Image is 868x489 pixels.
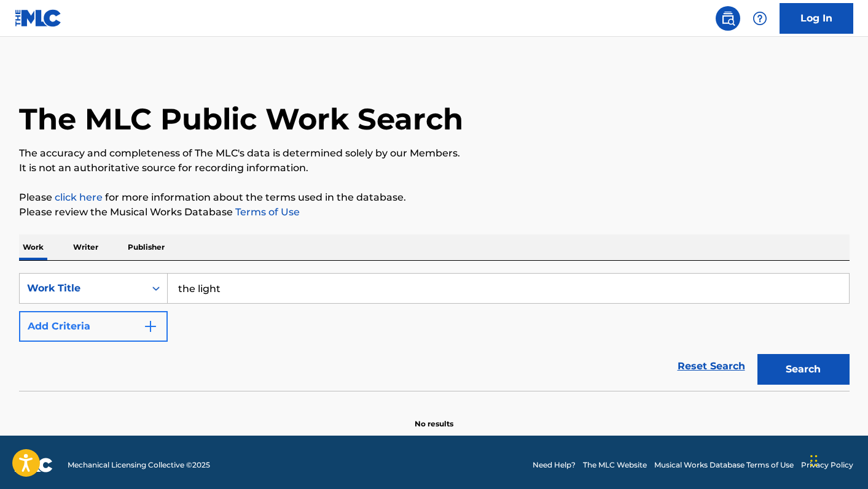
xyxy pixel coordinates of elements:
a: Reset Search [671,353,751,380]
div: Drag [810,442,818,479]
p: Please review the Musical Works Database [19,205,850,220]
p: Please for more information about the terms used in the database. [19,190,850,205]
p: Work [19,234,47,260]
div: Help [748,6,772,31]
p: It is not an authoritative source for recording information. [19,161,850,175]
img: search [721,11,735,26]
p: The accuracy and completeness of The MLC's data is determined solely by our Members. [19,146,850,161]
h1: The MLC Public Work Search [19,101,463,137]
div: Work Title [27,281,138,296]
p: Publisher [124,234,168,260]
p: No results [415,404,453,429]
p: Writer [69,234,102,260]
a: Musical Works Database Terms of Use [654,460,794,471]
form: Search Form [19,273,850,391]
button: Add Criteria [19,311,168,342]
a: Public Search [716,6,740,31]
img: help [753,11,767,26]
a: Privacy Policy [801,460,853,471]
img: 9d2ae6d4665cec9f34b9.svg [143,319,158,334]
a: Log In [780,3,853,34]
a: The MLC Website [583,460,647,471]
button: Search [757,354,850,385]
iframe: Chat Widget [807,430,868,489]
a: Terms of Use [233,206,300,218]
span: Mechanical Licensing Collective © 2025 [68,460,210,471]
a: Need Help? [533,460,576,471]
a: click here [55,191,103,203]
img: MLC Logo [15,9,62,27]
